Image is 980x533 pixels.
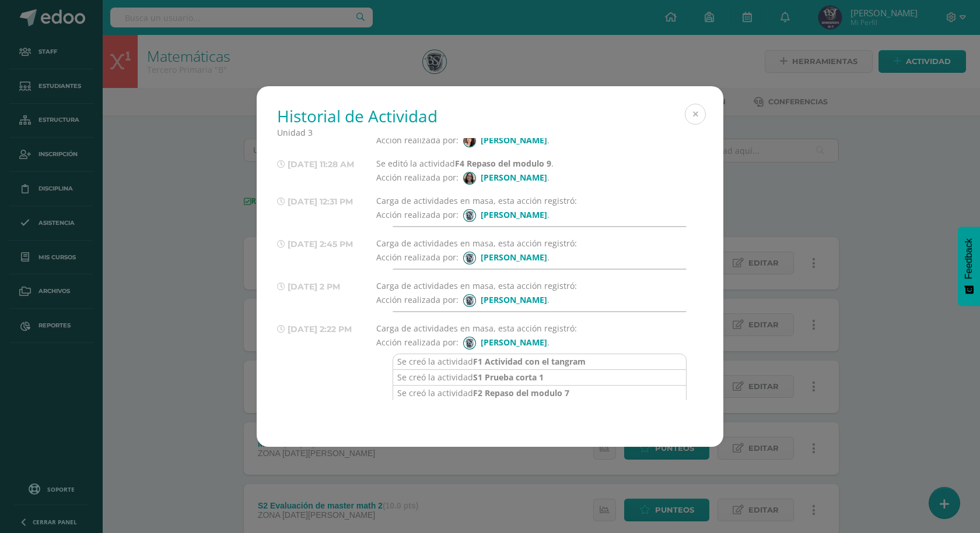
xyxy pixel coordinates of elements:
[455,158,551,169] strong: F4 Repaso del modulo 9
[393,385,686,401] td: Se creó la actividad
[464,337,475,349] img: 4ad66ca0c65d19b754e3d5d7000ffc1b.png
[481,172,547,183] strong: [PERSON_NAME]
[464,135,475,147] img: 220e157e7b27880ea9080e7bb9588460.png
[459,135,549,146] span: .
[376,237,703,270] div: Carga de actividades en masa, esta acción registró: Acción realizada por:
[464,172,475,184] img: 71d01d46bb2f8f00ac976f68189e2f2e.png
[376,279,703,312] div: Carga de actividades en masa, esta acción registró: Acción realizada por:
[459,252,549,263] span: .
[376,322,703,511] div: Carga de actividades en masa, esta acción registró: Acción realizada por:
[288,281,340,292] span: [DATE] 2 PM
[288,196,353,207] span: [DATE] 12:31 PM
[958,227,980,306] button: Feedback - Mostrar encuesta
[288,239,353,249] span: [DATE] 2:45 PM
[277,127,703,138] div: Unidad 3
[481,252,547,263] strong: [PERSON_NAME]
[464,295,475,306] img: 4ad66ca0c65d19b754e3d5d7000ffc1b.png
[685,104,706,125] button: Close (Esc)
[464,210,475,221] img: 4ad66ca0c65d19b754e3d5d7000ffc1b.png
[288,324,352,334] span: [DATE] 2:22 PM
[481,209,547,220] strong: [PERSON_NAME]
[459,209,549,220] span: .
[464,252,475,264] img: 4ad66ca0c65d19b754e3d5d7000ffc1b.png
[473,372,544,383] strong: S1 Prueba corta 1
[376,157,703,185] div: Se editó la actividad . Acción realizada por:
[288,159,354,170] span: [DATE] 11:28 AM
[393,369,686,385] td: Se creó la actividad
[473,356,586,367] strong: F1 Actividad con el tangram
[393,354,686,369] td: Se creó la actividad
[459,172,549,183] span: .
[277,105,703,127] h1: Historial de Actividad
[473,387,569,398] strong: F2 Repaso del modulo 7
[459,294,549,305] span: .
[481,337,547,348] strong: [PERSON_NAME]
[481,135,547,146] strong: [PERSON_NAME]
[376,194,703,227] div: Carga de actividades en masa, esta acción registró: Acción realizada por:
[964,238,974,279] span: Feedback
[481,294,547,305] strong: [PERSON_NAME]
[459,337,549,348] span: .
